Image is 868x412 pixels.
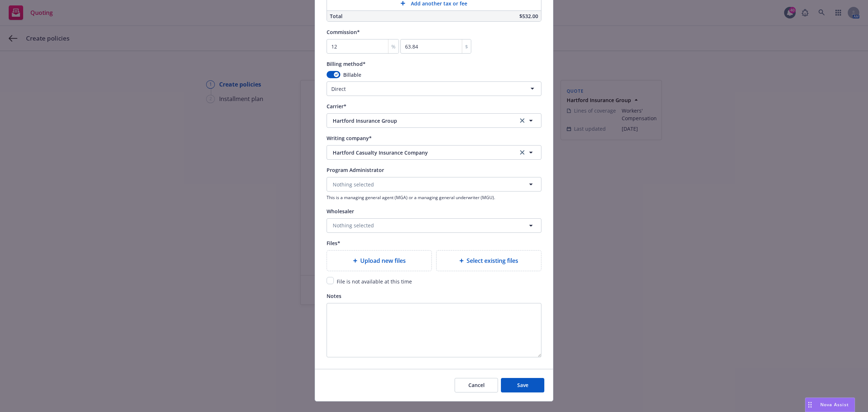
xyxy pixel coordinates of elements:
[517,382,528,388] span: Save
[501,378,544,392] button: Save
[333,149,507,156] span: Hartford Casualty Insurance Company
[333,181,374,188] span: Nothing selected
[518,148,527,157] a: clear selection
[327,250,432,271] div: Upload new files
[327,71,541,79] div: Billable
[327,208,354,215] span: Wholesaler
[805,398,814,412] div: Drag to move
[455,378,498,392] button: Cancel
[327,29,360,35] span: Commission*
[360,256,406,265] span: Upload new files
[327,177,541,192] button: Nothing selected
[805,398,855,412] button: Nova Assist
[327,240,340,247] span: Files*
[327,103,346,110] span: Carrier*
[436,250,541,271] div: Select existing files
[327,135,372,142] span: Writing company*
[327,145,541,160] button: Hartford Casualty Insurance Companyclear selection
[327,167,384,173] span: Program Administrator
[330,13,342,20] span: Total
[337,278,412,285] span: File is not available at this time
[327,218,541,233] button: Nothing selected
[333,117,507,125] span: Hartford Insurance Group
[518,116,527,125] a: clear selection
[820,402,849,408] span: Nova Assist
[519,13,538,20] span: $532.00
[467,256,518,265] span: Select existing files
[327,113,541,128] button: Hartford Insurance Groupclear selection
[333,222,374,229] span: Nothing selected
[327,194,541,201] span: This is a managing general agent (MGA) or a managing general underwriter (MGU).
[327,60,366,67] span: Billing method*
[391,43,396,50] span: %
[468,382,485,388] span: Cancel
[327,293,341,299] span: Notes
[465,43,468,50] span: $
